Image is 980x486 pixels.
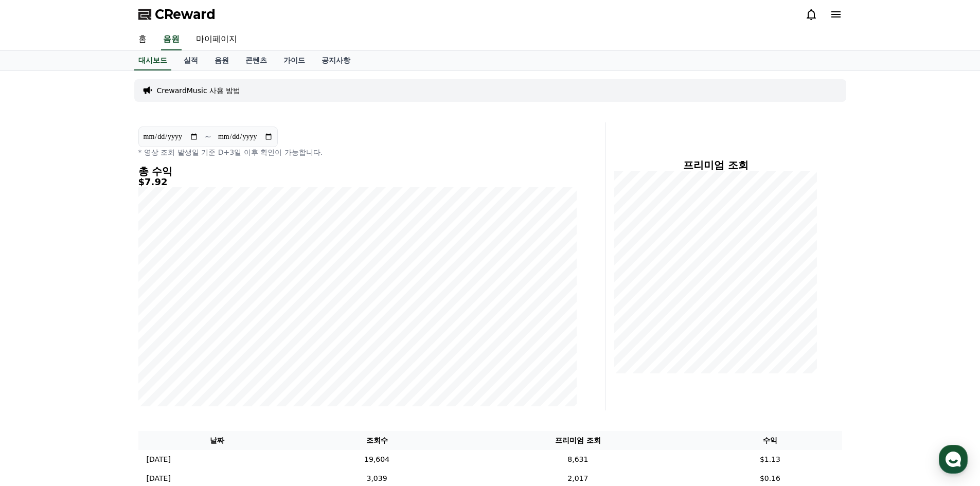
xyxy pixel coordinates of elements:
[614,159,817,171] h4: 프리미엄 조회
[155,6,216,23] span: CReward
[138,177,577,187] h5: $7.92
[698,431,842,450] th: 수익
[147,473,171,484] p: [DATE]
[188,29,245,50] a: 마이페이지
[138,166,577,177] h4: 총 수익
[296,450,458,469] td: 19,604
[313,51,359,70] a: 공지사항
[157,85,241,96] a: CrewardMusic 사용 방법
[275,51,313,70] a: 가이드
[138,6,216,23] a: CReward
[205,131,211,143] p: ~
[237,51,275,70] a: 콘텐츠
[161,29,182,50] a: 음원
[206,51,237,70] a: 음원
[296,431,458,450] th: 조회수
[130,29,155,50] a: 홈
[134,51,171,70] a: 대시보드
[457,450,698,469] td: 8,631
[138,431,296,450] th: 날짜
[138,147,577,157] p: * 영상 조회 발생일 기준 D+3일 이후 확인이 가능합니다.
[698,450,842,469] td: $1.13
[457,431,698,450] th: 프리미엄 조회
[147,454,171,465] p: [DATE]
[175,51,206,70] a: 실적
